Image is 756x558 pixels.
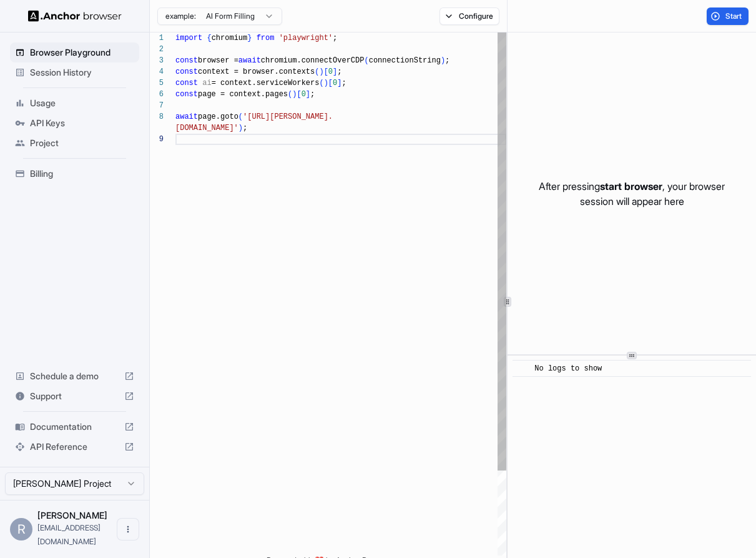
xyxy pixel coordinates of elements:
[37,510,107,521] span: Robert Farlow
[30,370,119,382] span: Schedule a demo
[10,62,139,82] div: Session History
[165,11,196,21] span: example:
[30,421,119,433] span: Documentation
[10,417,139,437] div: Documentation
[10,133,139,153] div: Project
[30,97,134,109] span: Usage
[439,7,500,25] button: Configure
[10,42,139,62] div: Browser Playground
[10,437,139,457] div: API Reference
[10,366,139,386] div: Schedule a demo
[117,518,139,541] button: Open menu
[30,137,134,149] span: Project
[30,117,134,129] span: API Keys
[37,523,101,546] span: rob@plato.so
[10,93,139,113] div: Usage
[30,390,119,402] span: Support
[30,66,134,79] span: Session History
[30,46,134,59] span: Browser Playground
[28,10,122,22] img: Anchor Logo
[10,518,32,541] div: R
[10,164,139,184] div: Billing
[10,113,139,133] div: API Keys
[30,167,134,180] span: Billing
[707,7,749,25] button: Start
[10,386,139,406] div: Support
[725,11,743,21] span: Start
[30,441,119,453] span: API Reference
